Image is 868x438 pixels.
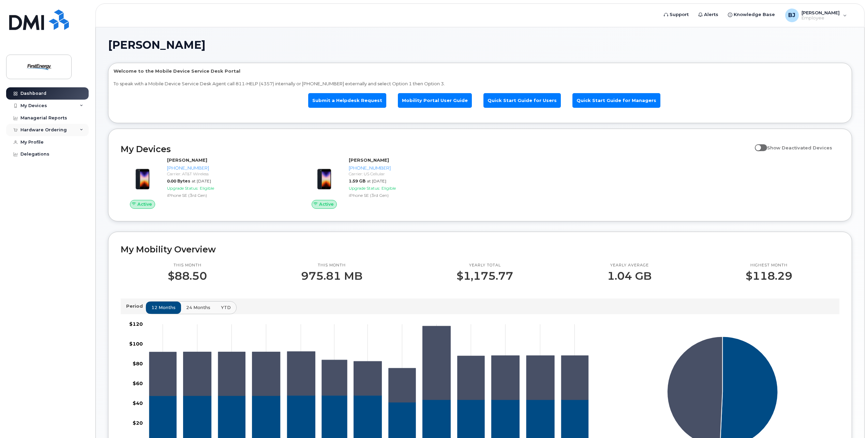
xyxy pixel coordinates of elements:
[114,81,847,87] p: To speak with a Mobile Device Service Desk Agent call 811-HELP (4357) internally or [PHONE_NUMBER...
[457,263,513,268] p: Yearly total
[301,263,362,268] p: This month
[121,157,294,209] a: Active[PERSON_NAME][PHONE_NUMBER]Carrier: AT&T Wireless0.00 Bytesat [DATE]Upgrade Status:Eligible...
[308,93,386,108] a: Submit a Helpdesk Request
[108,40,206,50] span: [PERSON_NAME]
[746,263,792,268] p: Highest month
[767,145,832,150] span: Show Deactivated Devices
[114,68,847,74] p: Welcome to the Mobile Device Service Desk Portal
[167,178,190,184] span: 0.00 Bytes
[301,270,362,282] p: 975.81 MB
[398,93,472,108] a: Mobility Portal User Guide
[483,93,561,108] a: Quick Start Guide for Users
[133,361,143,367] tspan: $80
[572,93,660,108] a: Quick Start Guide for Managers
[167,192,291,198] div: iPhone SE (3rd Gen)
[221,304,231,311] span: YTD
[838,408,863,433] iframe: Messenger Launcher
[746,270,792,282] p: $118.29
[308,160,341,193] img: image20231002-3703462-1angbar.jpeg
[349,157,389,163] strong: [PERSON_NAME]
[381,186,396,191] span: Eligible
[607,270,652,282] p: 1.04 GB
[367,178,386,184] span: at [DATE]
[167,186,198,191] span: Upgrade Status:
[137,201,152,207] span: Active
[349,192,473,198] div: iPhone SE (3rd Gen)
[133,381,143,387] tspan: $60
[129,341,143,347] tspan: $100
[167,157,207,163] strong: [PERSON_NAME]
[167,165,291,171] div: [PHONE_NUMBER]
[349,171,473,177] div: Carrier: US Cellular
[126,303,146,309] p: Period
[607,263,652,268] p: Yearly average
[121,144,751,154] h2: My Devices
[192,178,211,184] span: at [DATE]
[186,304,210,311] span: 24 months
[168,263,207,268] p: This month
[129,321,143,327] tspan: $120
[319,201,334,207] span: Active
[349,165,473,171] div: [PHONE_NUMBER]
[349,178,365,184] span: 1.59 GB
[133,420,143,426] tspan: $20
[349,186,380,191] span: Upgrade Status:
[457,270,513,282] p: $1,175.77
[168,270,207,282] p: $88.50
[755,141,760,147] input: Show Deactivated Devices
[126,160,159,193] img: image20231002-3703462-1angbar.jpeg
[167,171,291,177] div: Carrier: AT&T Wireless
[149,326,588,402] g: 304-627-7164
[121,244,839,254] h2: My Mobility Overview
[200,186,214,191] span: Eligible
[133,400,143,407] tspan: $40
[302,157,476,209] a: Active[PERSON_NAME][PHONE_NUMBER]Carrier: US Cellular1.59 GBat [DATE]Upgrade Status:EligibleiPhon...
